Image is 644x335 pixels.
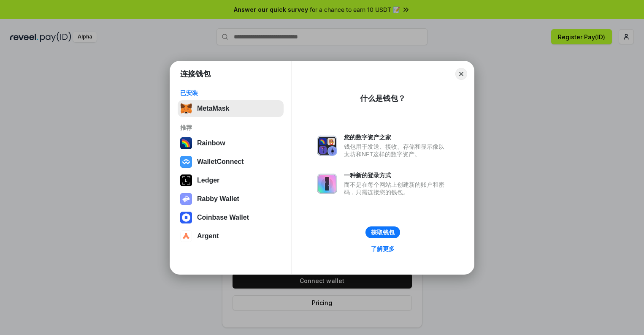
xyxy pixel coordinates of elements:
div: 了解更多 [371,245,395,253]
button: 获取钱包 [365,226,400,238]
button: Rabby Wallet [178,191,284,207]
img: svg+xml,%3Csvg%20width%3D%22120%22%20height%3D%22120%22%20viewBox%3D%220%200%20120%20120%22%20fil... [180,137,192,149]
img: svg+xml,%3Csvg%20xmlns%3D%22http%3A%2F%2Fwww.w3.org%2F2000%2Fsvg%22%20fill%3D%22none%22%20viewBox... [317,174,337,194]
img: svg+xml,%3Csvg%20width%3D%2228%22%20height%3D%2228%22%20viewBox%3D%220%200%2028%2028%22%20fill%3D... [180,230,192,242]
img: svg+xml,%3Csvg%20width%3D%2228%22%20height%3D%2228%22%20viewBox%3D%220%200%2028%2028%22%20fill%3D... [180,156,192,168]
button: Rainbow [178,135,284,152]
img: svg+xml,%3Csvg%20fill%3D%22none%22%20height%3D%2233%22%20viewBox%3D%220%200%2035%2033%22%20width%... [180,103,192,114]
img: svg+xml,%3Csvg%20width%3D%2228%22%20height%3D%2228%22%20viewBox%3D%220%200%2028%2028%22%20fill%3D... [180,212,192,223]
div: WalletConnect [197,158,244,166]
h1: 连接钱包 [180,69,211,79]
button: Argent [178,228,284,245]
div: Rabby Wallet [197,195,239,203]
button: WalletConnect [178,153,284,170]
img: svg+xml,%3Csvg%20xmlns%3D%22http%3A%2F%2Fwww.w3.org%2F2000%2Fsvg%22%20width%3D%2228%22%20height%3... [180,174,192,186]
button: Coinbase Wallet [178,209,284,226]
img: svg+xml,%3Csvg%20xmlns%3D%22http%3A%2F%2Fwww.w3.org%2F2000%2Fsvg%22%20fill%3D%22none%22%20viewBox... [317,136,337,156]
div: 推荐 [180,124,281,131]
button: MetaMask [178,100,284,117]
div: 一种新的登录方式 [344,172,449,179]
button: Ledger [178,172,284,189]
div: 钱包用于发送、接收、存储和显示像以太坊和NFT这样的数字资产。 [344,143,449,158]
div: Argent [197,232,219,240]
div: 获取钱包 [371,229,395,236]
div: 您的数字资产之家 [344,133,449,141]
div: 什么是钱包？ [360,93,406,103]
div: Rainbow [197,139,225,147]
img: svg+xml,%3Csvg%20xmlns%3D%22http%3A%2F%2Fwww.w3.org%2F2000%2Fsvg%22%20fill%3D%22none%22%20viewBox... [180,193,192,205]
div: 已安装 [180,89,281,97]
div: MetaMask [197,105,229,112]
div: Ledger [197,177,219,184]
a: 了解更多 [366,243,400,254]
div: Coinbase Wallet [197,214,249,221]
div: 而不是在每个网站上创建新的账户和密码，只需连接您的钱包。 [344,181,449,196]
button: Close [455,68,467,80]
